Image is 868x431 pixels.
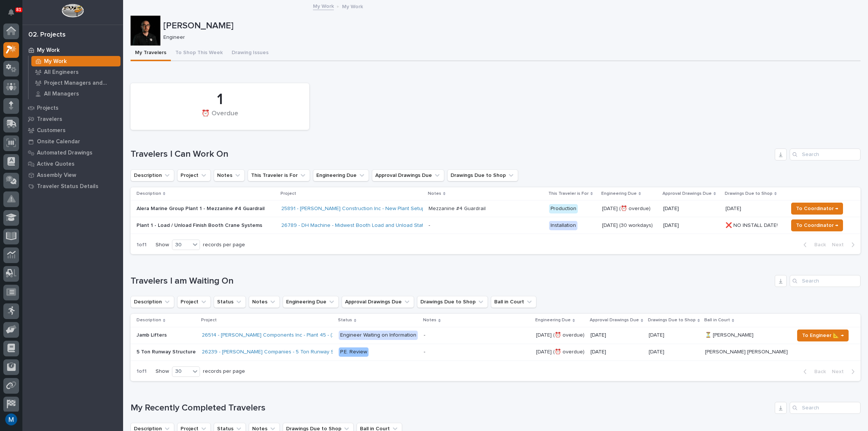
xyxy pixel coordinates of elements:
[602,222,657,229] p: [DATE] (30 workdays)
[29,56,123,66] a: My Work
[791,203,843,215] button: To Coordinator →
[535,316,571,324] p: Engineering Due
[163,21,858,31] p: [PERSON_NAME]
[29,78,123,88] a: Project Managers and Engineers
[549,221,577,230] div: Installation
[602,206,657,212] p: [DATE] (⏰ overdue)
[22,147,123,158] a: Automated Drawings
[663,206,720,212] p: [DATE]
[227,46,273,61] button: Drawing Issues
[131,149,772,160] h1: Travelers I Can Work On
[22,125,123,136] a: Customers
[829,241,861,248] button: Next
[549,204,578,213] div: Production
[44,80,117,87] p: Project Managers and Engineers
[649,331,666,338] p: [DATE]
[171,46,227,61] button: To Shop This Week
[601,190,637,198] p: Engineering Due
[726,204,743,212] p: [DATE]
[37,116,62,123] p: Travelers
[202,349,353,355] a: 26239 - [PERSON_NAME] Companies - 5 Ton Runway Structure
[810,368,826,375] span: Back
[339,347,369,357] div: P.E. Review
[203,242,245,248] p: records per page
[829,368,861,375] button: Next
[202,332,433,338] a: 26514 - [PERSON_NAME] Components Inc - Plant 45 - (2) Hyperlite ¼ ton bridge cranes; 24’ x 60’
[590,316,639,324] p: Approval Drawings Due
[725,190,773,198] p: Drawings Due to Shop
[131,217,861,234] tr: Plant 1 - Load / Unload Finish Booth Crane Systems26789 - DH Machine - Midwest Booth Load and Unl...
[37,127,66,134] p: Customers
[281,190,296,198] p: Project
[143,90,297,109] div: 1
[131,403,772,413] h1: My Recently Completed Travelers
[281,222,431,229] a: 26789 - DH Machine - Midwest Booth Load and Unload Station
[249,296,280,308] button: Notes
[790,402,861,414] div: Search
[131,296,174,308] button: Description
[313,169,369,181] button: Engineering Due
[44,69,79,76] p: All Engineers
[37,138,80,145] p: Onsite Calendar
[137,222,267,229] p: Plant 1 - Load / Unload Finish Booth Crane Systems
[22,102,123,113] a: Projects
[37,183,98,190] p: Traveler Status Details
[137,316,161,324] p: Description
[832,241,848,248] span: Next
[156,368,169,375] p: Show
[649,347,666,355] p: [DATE]
[796,204,838,213] span: To Coordinator →
[214,296,246,308] button: Status
[798,368,829,375] button: Back
[810,241,826,248] span: Back
[137,347,197,355] p: 5 Ton Runway Structure
[283,296,339,308] button: Engineering Due
[28,31,66,39] div: 02. Projects
[548,190,589,198] p: This Traveler is For
[137,331,168,338] p: Jamb Lifters
[163,34,855,41] p: Engineer
[663,222,720,229] p: [DATE]
[423,316,436,324] p: Notes
[131,169,174,181] button: Description
[338,316,352,324] p: Status
[790,149,861,160] input: Search
[22,158,123,169] a: Active Quotes
[797,330,849,341] button: To Engineer 📐 →
[417,296,488,308] button: Drawings Due to Shop
[22,136,123,147] a: Onsite Calendar
[131,236,153,254] p: 1 of 1
[131,362,153,381] p: 1 of 1
[131,200,861,217] tr: Alera Marine Group Plant 1 - Mezzanine #4 Guardrail25891 - [PERSON_NAME] Construction Inc - New P...
[281,206,474,212] a: 25891 - [PERSON_NAME] Construction Inc - New Plant Setup - Mezzanine Project
[131,46,171,61] button: My Travelers
[22,44,123,56] a: My Work
[201,316,217,324] p: Project
[172,241,190,249] div: 30
[22,113,123,125] a: Travelers
[428,190,441,198] p: Notes
[9,9,19,21] div: Notifications81
[37,150,93,156] p: Automated Drawings
[22,169,123,181] a: Assembly View
[137,206,267,212] p: Alera Marine Group Plant 1 - Mezzanine #4 Guardrail
[726,221,779,229] p: ❌ NO INSTALL DATE!
[131,344,861,360] tr: 5 Ton Runway Structure5 Ton Runway Structure 26239 - [PERSON_NAME] Companies - 5 Ton Runway Struc...
[156,242,169,248] p: Show
[16,7,21,12] p: 81
[662,190,712,198] p: Approval Drawings Due
[131,327,861,344] tr: Jamb LiftersJamb Lifters 26514 - [PERSON_NAME] Components Inc - Plant 45 - (2) Hyperlite ¼ ton br...
[29,67,123,77] a: All Engineers
[313,1,334,10] a: My Work
[790,275,861,287] input: Search
[37,105,59,112] p: Projects
[424,332,425,338] div: -
[704,316,730,324] p: Ball in Court
[536,347,586,355] p: [DATE] (⏰ overdue)
[22,181,123,192] a: Traveler Status Details
[62,4,84,18] img: Workspace Logo
[37,172,76,179] p: Assembly View
[447,169,518,181] button: Drawings Due to Shop
[339,331,418,340] div: Engineer Waiting on Information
